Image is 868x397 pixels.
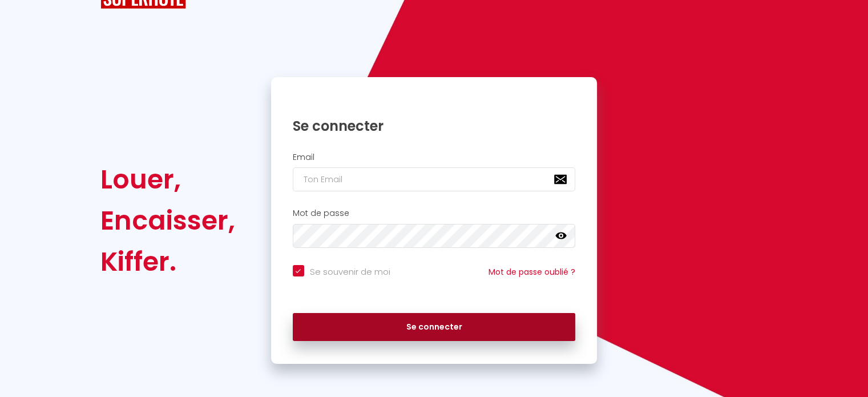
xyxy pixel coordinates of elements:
[293,313,576,342] button: Se connecter
[100,159,235,200] div: Louer,
[293,167,576,191] input: Ton Email
[293,208,576,218] h2: Mot de passe
[293,117,576,135] h1: Se connecter
[100,200,235,241] div: Encaisser,
[488,266,575,278] a: Mot de passe oublié ?
[100,241,235,282] div: Kiffer.
[293,153,576,162] h2: Email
